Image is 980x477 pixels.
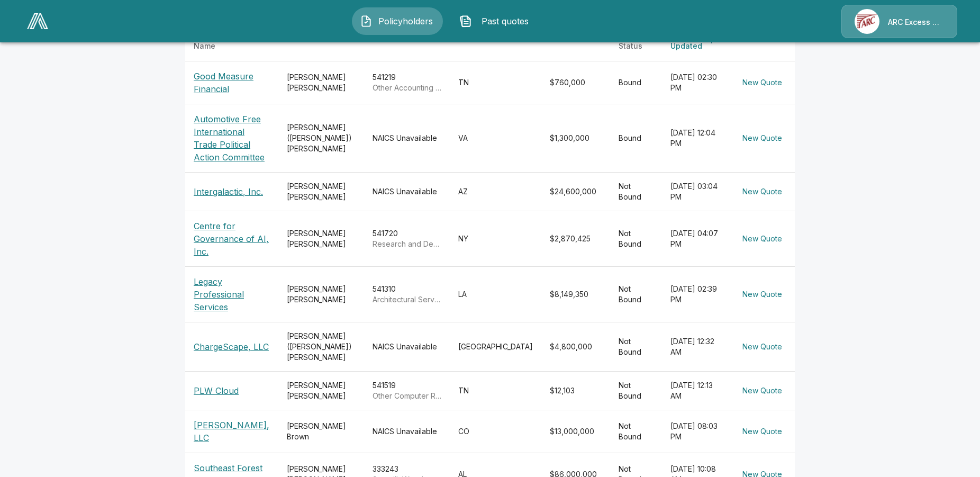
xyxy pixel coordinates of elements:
[541,322,610,371] td: $4,800,000
[373,391,441,401] p: Other Computer Related Services
[662,322,730,371] td: [DATE] 12:32 AM
[364,322,450,371] td: NAICS Unavailable
[377,15,435,28] span: Policyholders
[610,410,662,453] td: Not Bound
[373,72,441,93] div: 541219
[738,182,786,202] button: New Quote
[287,228,356,249] div: [PERSON_NAME] [PERSON_NAME]
[610,211,662,266] td: Not Bound
[450,322,541,371] td: [GEOGRAPHIC_DATA]
[451,7,542,35] button: Past quotes IconPast quotes
[373,284,441,305] div: 541310
[194,275,270,313] p: Legacy Professional Services
[194,419,270,444] p: [PERSON_NAME], LLC
[360,15,373,28] img: Policyholders Icon
[450,266,541,322] td: LA
[610,266,662,322] td: Not Bound
[541,61,610,104] td: $760,000
[287,284,356,305] div: [PERSON_NAME] [PERSON_NAME]
[662,371,730,410] td: [DATE] 12:13 AM
[450,410,541,453] td: CO
[841,5,957,38] a: Agency IconARC Excess & Surplus
[541,371,610,410] td: $12,103
[610,322,662,371] td: Not Bound
[450,104,541,172] td: VA
[450,61,541,104] td: TN
[738,229,786,249] button: New Quote
[373,380,441,401] div: 541519
[364,172,450,211] td: NAICS Unavailable
[662,266,730,322] td: [DATE] 02:39 PM
[450,371,541,410] td: TN
[610,172,662,211] td: Not Bound
[541,266,610,322] td: $8,149,350
[855,9,879,34] img: Agency Icon
[738,422,786,442] button: New Quote
[476,15,534,28] span: Past quotes
[364,104,450,172] td: NAICS Unavailable
[610,104,662,172] td: Bound
[287,122,356,154] div: [PERSON_NAME] ([PERSON_NAME]) [PERSON_NAME]
[364,410,450,453] td: NAICS Unavailable
[738,337,786,357] button: New Quote
[373,294,441,305] p: Architectural Services
[738,73,786,93] button: New Quote
[662,61,730,104] td: [DATE] 02:30 PM
[610,371,662,410] td: Not Bound
[194,220,270,258] p: Centre for Governance of AI, Inc.
[738,129,786,148] button: New Quote
[610,61,662,104] td: Bound
[450,172,541,211] td: AZ
[450,211,541,266] td: NY
[541,172,610,211] td: $24,600,000
[373,239,441,249] p: Research and Development in the Social Sciences and Humanities
[662,410,730,453] td: [DATE] 08:03 PM
[287,181,356,202] div: [PERSON_NAME] [PERSON_NAME]
[287,331,356,363] div: [PERSON_NAME] ([PERSON_NAME]) [PERSON_NAME]
[194,384,270,397] p: PLW Cloud
[459,15,472,28] img: Past quotes Icon
[541,104,610,172] td: $1,300,000
[287,72,356,93] div: [PERSON_NAME] [PERSON_NAME]
[194,340,270,353] p: ChargeScape, LLC
[27,13,48,29] img: AA Logo
[194,185,270,198] p: Intergalactic, Inc.
[287,421,356,442] div: [PERSON_NAME] Brown
[662,211,730,266] td: [DATE] 04:07 PM
[352,7,443,35] button: Policyholders IconPolicyholders
[662,172,730,211] td: [DATE] 03:04 PM
[373,228,441,249] div: 541720
[738,285,786,304] button: New Quote
[194,70,270,95] p: Good Measure Financial
[373,83,441,93] p: Other Accounting Services
[888,17,944,28] p: ARC Excess & Surplus
[541,211,610,266] td: $2,870,425
[194,113,270,164] p: Automotive Free International Trade Political Action Committee
[541,410,610,453] td: $13,000,000
[662,104,730,172] td: [DATE] 12:04 PM
[287,380,356,401] div: [PERSON_NAME] [PERSON_NAME]
[738,381,786,401] button: New Quote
